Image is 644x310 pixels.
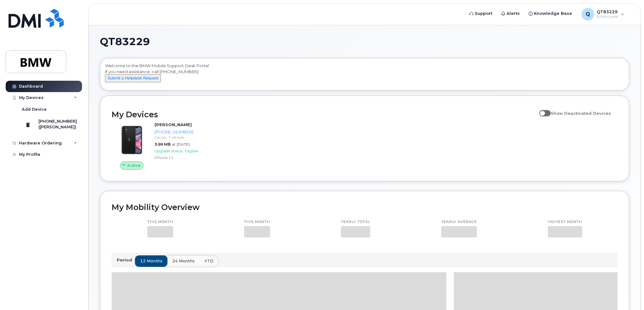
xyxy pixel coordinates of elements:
button: Submit a Helpdesk Request [105,74,161,82]
h2: My Devices [112,110,536,119]
span: at [DATE] [172,142,190,147]
p: This month [147,219,173,225]
strong: [PERSON_NAME] [155,122,192,127]
div: Carrier: T-Mobile [155,135,230,140]
p: Highest month [548,219,582,225]
div: iPhone 11 [155,155,230,160]
span: 24 months [172,258,195,264]
a: Active[PERSON_NAME][PHONE_NUMBER]Carrier: T-Mobile3.99 MBat [DATE]Upgrade Status:EligibleiPhone 11 [112,122,232,170]
span: Active [127,162,141,168]
img: iPhone_11.jpg [117,125,147,155]
span: Upgrade Status: [155,149,184,153]
span: Show Deactivated Devices [551,111,611,116]
span: Eligible [185,149,198,153]
a: Submit a Helpdesk Request [105,75,161,80]
p: Period [117,257,135,263]
span: 3.99 MB [155,142,171,147]
input: Show Deactivated Devices [539,107,544,112]
h2: My Mobility Overview [112,202,618,212]
div: Welcome to the BMW Mobile Support Desk Portal If you need assistance, call [PHONE_NUMBER]. [105,63,624,88]
iframe: Messenger Launcher [617,283,639,305]
p: Yearly total [341,219,370,225]
span: YTD [204,258,214,264]
p: Yearly average [441,219,477,225]
p: This month [244,219,270,225]
span: QT83229 [100,37,150,46]
div: [PHONE_NUMBER] [155,129,230,135]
